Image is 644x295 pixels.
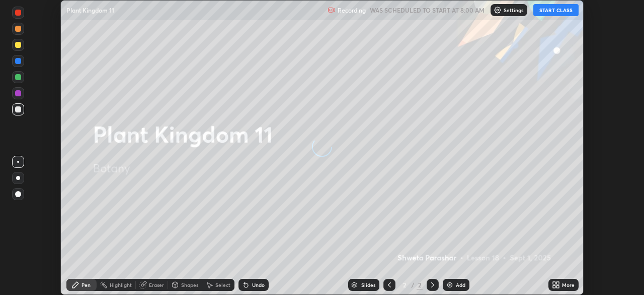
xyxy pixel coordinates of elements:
div: Select [215,282,230,287]
div: Add [456,282,465,287]
div: More [562,282,575,287]
img: add-slide-button [446,281,454,289]
div: Slides [361,282,375,287]
div: Eraser [149,282,164,287]
div: Shapes [181,282,198,287]
h5: WAS SCHEDULED TO START AT 8:00 AM [370,6,485,15]
div: Undo [252,282,265,287]
img: recording.375f2c34.svg [328,6,336,14]
div: 2 [399,282,410,288]
div: Pen [82,282,91,287]
p: Recording [338,7,366,14]
img: class-settings-icons [494,6,502,14]
p: Settings [504,8,523,13]
button: START CLASS [533,4,579,16]
div: Highlight [110,282,132,287]
p: Plant Kingdom 11 [66,6,114,14]
div: 2 [417,280,423,289]
div: / [412,282,415,288]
